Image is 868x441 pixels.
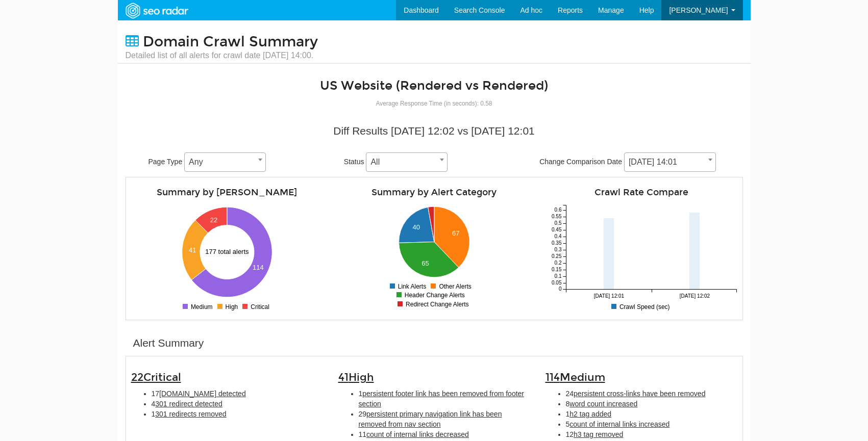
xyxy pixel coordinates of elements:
tspan: 0.25 [552,254,562,260]
li: 1 [566,409,737,419]
span: persistent primary navigation link has been removed from nav section [359,410,502,428]
span: Reports [558,6,583,14]
li: 1 [152,409,323,419]
li: 24 [566,388,737,399]
span: Search Console [454,6,505,14]
span: 114 [545,371,605,384]
h4: Summary by [PERSON_NAME] [131,188,323,197]
img: SEORadar [121,2,192,20]
tspan: 0.05 [552,280,562,286]
span: [PERSON_NAME] [669,6,728,14]
span: High [349,371,374,384]
li: 11 [359,429,530,439]
span: Any [184,152,266,172]
span: Domain Crawl Summary [143,33,318,50]
span: persistent cross-links have been removed [574,390,705,398]
span: 08/14/2025 14:01 [625,155,715,169]
span: 08/14/2025 14:01 [624,152,716,172]
li: 5 [566,419,737,429]
tspan: [DATE] 12:02 [679,293,710,299]
span: Medium [560,371,605,384]
tspan: 0.3 [554,247,561,253]
tspan: 0.6 [554,207,561,213]
h4: Crawl Rate Compare [545,188,737,197]
span: [DOMAIN_NAME] detected [159,390,246,398]
span: Critical [143,371,181,384]
li: 17 [152,388,323,399]
span: persistent footer link has been removed from footer section [359,390,525,408]
span: Help [639,6,654,14]
text: 177 total alerts [205,248,249,255]
tspan: 0 [558,287,561,292]
small: Detailed list of all alerts for crawl date [DATE] 14:00. [126,50,318,61]
span: count of internal links decreased [366,430,469,438]
h4: Summary by Alert Category [338,188,530,197]
li: 12 [566,429,737,439]
div: Diff Results [DATE] 12:02 vs [DATE] 12:01 [133,123,735,139]
span: All [366,155,447,169]
li: 1 [359,388,530,409]
li: 8 [566,399,737,409]
a: US Website (Rendered vs Rendered) [320,78,548,93]
tspan: 0.4 [554,234,561,240]
span: 22 [131,371,181,384]
span: 301 redirects removed [155,410,226,418]
span: Manage [598,6,624,14]
small: Average Response Time (in seconds): 0.58 [376,100,492,107]
li: 4 [152,399,323,409]
span: h2 tag added [569,410,611,418]
span: Status [344,158,364,166]
span: word count increased [569,400,637,408]
span: 41 [338,371,374,384]
span: Any [185,155,265,169]
tspan: 0.15 [552,267,562,273]
span: Change Comparison Date [539,158,622,166]
li: 29 [359,409,530,429]
span: Ad hoc [520,6,542,14]
tspan: 0.45 [552,227,562,233]
div: Alert Summary [133,335,204,351]
span: count of internal links increased [569,420,669,428]
span: h3 tag removed [574,430,623,438]
tspan: [DATE] 12:01 [593,293,624,299]
tspan: 0.1 [554,274,561,279]
tspan: 0.2 [554,261,561,266]
tspan: 0.5 [554,221,561,226]
span: 301 redirect detected [155,400,222,408]
tspan: 0.55 [552,214,562,220]
span: Page Type [148,158,183,166]
span: All [366,152,448,172]
tspan: 0.35 [552,241,562,246]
